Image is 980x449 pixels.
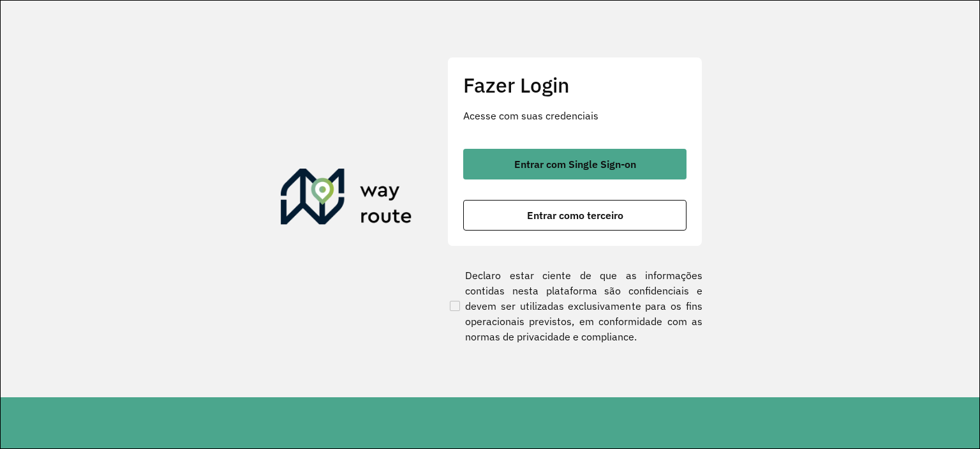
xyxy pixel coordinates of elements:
button: button [463,200,687,231]
p: Acesse com suas credenciais [463,108,687,123]
span: Entrar com Single Sign-on [514,159,636,169]
h2: Fazer Login [463,73,687,97]
button: button [463,149,687,179]
label: Declaro estar ciente de que as informações contidas nesta plataforma são confidenciais e devem se... [447,268,702,344]
span: Entrar como terceiro [527,210,623,220]
img: Roteirizador AmbevTech [281,169,412,230]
